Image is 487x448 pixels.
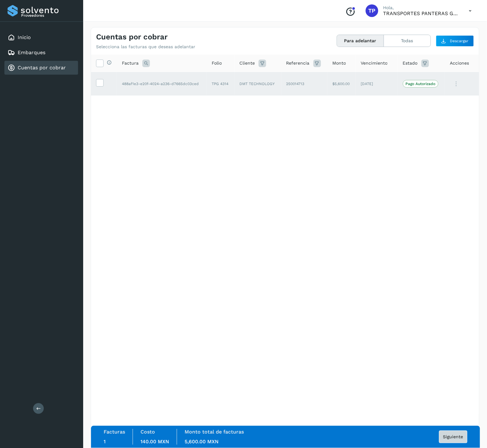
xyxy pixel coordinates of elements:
[4,31,78,44] div: Inicio
[383,10,459,16] p: TRANSPORTES PANTERAS GAPO S.A. DE C.V.
[104,429,125,435] label: Facturas
[439,431,467,443] button: Siguiente
[185,439,219,445] span: 5,600.00 MXN
[239,60,255,66] span: Cliente
[212,60,222,66] span: Folio
[207,72,234,95] td: TPG 4314
[185,429,244,435] label: Monto total de facturas
[450,60,469,66] span: Acciones
[406,82,436,86] p: Pago Autorizado
[384,35,431,47] button: Todas
[104,439,106,445] span: 1
[4,46,78,60] div: Embarques
[234,72,281,95] td: DMT TECHNOLOGY
[281,72,328,95] td: 250014713
[140,429,155,435] label: Costo
[327,72,356,95] td: $5,600.00
[18,65,66,71] a: Cuentas por cobrar
[383,5,459,10] p: Hola,
[332,60,346,66] span: Monto
[140,439,169,445] span: 140.00 MXN
[96,32,168,42] h4: Cuentas por cobrar
[18,49,45,55] a: Embarques
[18,34,31,40] a: Inicio
[403,60,418,66] span: Estado
[4,61,78,75] div: Cuentas por cobrar
[286,60,310,66] span: Referencia
[122,60,139,66] span: Factura
[21,13,76,18] p: Proveedores
[361,60,387,66] span: Vencimiento
[436,35,474,47] button: Descargar
[337,35,384,47] button: Para adelantar
[356,72,398,95] td: [DATE]
[450,38,469,44] span: Descargar
[96,44,195,49] p: Selecciona las facturas que deseas adelantar
[443,435,463,439] span: Siguiente
[117,72,207,95] td: 488af1e3-e20f-4024-a236-d7665dc03ced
